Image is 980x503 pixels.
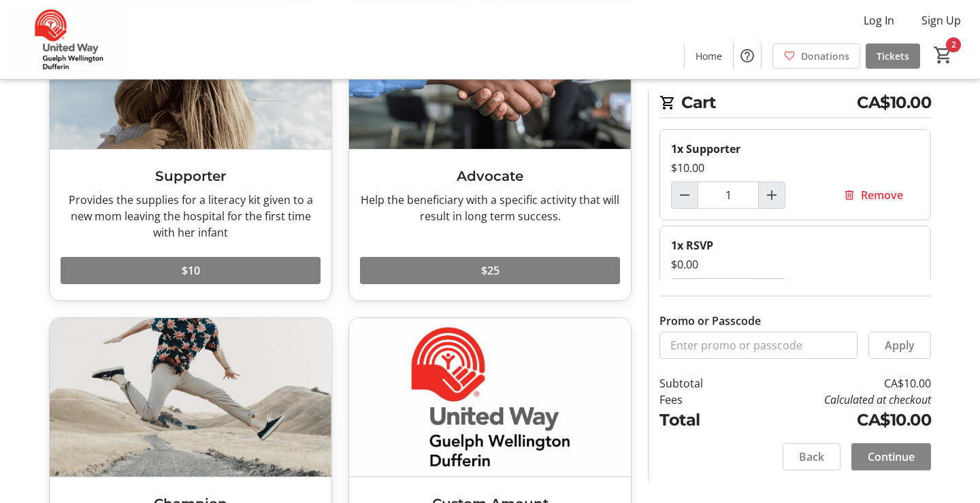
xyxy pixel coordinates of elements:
button: Continue [851,443,931,470]
span: Remove [861,187,903,203]
span: $10 [182,262,200,279]
button: Log In [853,10,905,31]
h2: Cart [659,90,931,118]
h3: Supporter [61,166,321,186]
span: Log In [864,12,894,29]
div: Help the beneficiary with a specific activity that will result in long term success. [360,192,620,224]
span: $25 [481,262,500,279]
h3: Advocate [360,166,620,186]
button: Remove [827,181,919,209]
button: Decrement by one [672,182,698,208]
span: CA$10.00 [857,90,931,115]
img: United Way Guelph Wellington Dufferin's Logo [8,5,129,73]
td: Calculated at checkout [738,392,931,408]
div: $0.00 [671,256,919,273]
button: Decrement by one [672,279,698,305]
span: Back [799,449,824,465]
div: $10.00 [671,160,919,176]
a: Home [685,44,733,69]
span: Donations [801,49,849,63]
td: Total [659,408,738,432]
input: Enter promo or passcode [659,332,857,359]
button: Apply [868,332,931,359]
div: 1x Supporter [671,141,919,157]
span: Apply [885,337,915,353]
label: Promo or Passcode [659,313,761,329]
td: Fees [659,392,738,408]
img: Champion [50,318,331,476]
button: Increment by one [759,279,785,305]
button: Back [783,443,840,470]
td: CA$10.00 [738,408,931,432]
input: Supporter Quantity [698,181,759,209]
span: Home [696,49,722,63]
a: Donations [772,44,860,69]
span: Tickets [877,49,909,63]
span: Sign Up [921,12,961,29]
button: $10 [61,257,321,284]
button: Sign Up [911,10,972,31]
td: CA$10.00 [738,375,931,392]
button: $25 [360,257,620,284]
button: Cart [931,43,955,67]
span: Continue [868,449,915,465]
input: RSVP Quantity [698,278,759,305]
div: Provides the supplies for a literacy kit given to a new mom leaving the hospital for the first ti... [61,192,321,241]
div: 1x RSVP [671,237,919,254]
a: Tickets [866,44,920,69]
img: Custom Amount [349,318,631,476]
button: Remove [827,278,919,305]
button: Help [734,42,761,69]
button: Increment by one [759,182,785,208]
td: Subtotal [659,375,738,392]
